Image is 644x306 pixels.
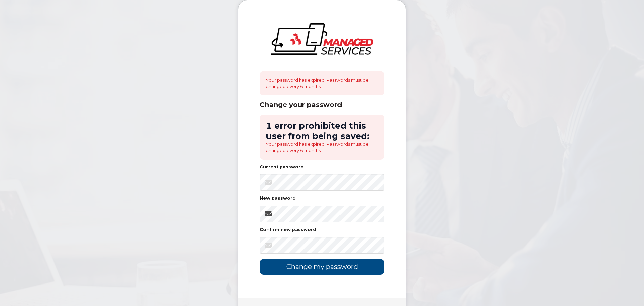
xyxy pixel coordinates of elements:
[266,121,378,141] h2: 1 error prohibited this user from being saved:
[260,196,296,201] label: New password
[271,23,373,55] img: logo-large.png
[260,101,384,109] div: Change your password
[260,259,384,275] input: Change my password
[260,71,384,95] div: Your password has expired. Passwords must be changed every 6 months.
[266,141,378,154] li: Your password has expired. Passwords must be changed every 6 months.
[260,228,316,232] label: Confirm new password
[260,165,304,169] label: Current password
